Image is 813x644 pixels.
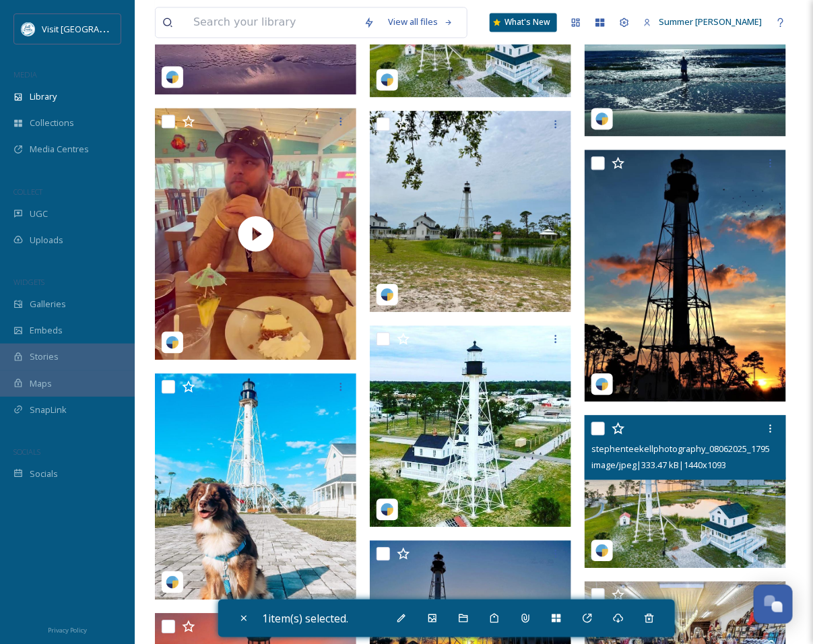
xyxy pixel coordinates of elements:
[13,447,40,457] span: SOCIALS
[263,611,349,626] span: 1 item(s) selected.
[381,73,394,86] img: snapsea-logo.png
[595,544,609,557] img: snapsea-logo.png
[42,22,146,35] span: Visit [GEOGRAPHIC_DATA]
[637,9,769,35] a: Summer [PERSON_NAME]
[30,234,63,247] span: Uploads
[30,377,52,390] span: Maps
[13,187,42,197] span: COLLECT
[585,150,786,401] img: selfmadebeachbum_08062025_17916372838917089.jpg
[381,9,460,35] a: View all files
[30,298,66,311] span: Galleries
[166,70,179,84] img: snapsea-logo.png
[754,585,793,624] button: Open Chat
[22,22,35,36] img: download%20%282%29.png
[595,377,609,391] img: snapsea-logo.png
[13,277,44,287] span: WIDGETS
[595,112,609,125] img: snapsea-logo.png
[381,288,394,301] img: snapsea-logo.png
[30,324,63,337] span: Embeds
[30,468,58,480] span: Socials
[48,621,87,637] a: Privacy Policy
[370,110,571,312] img: wellreadsoutherner_08202025_6ad667df-fb0c-67b7-e5ea-46a189a3e6d1.jpg
[48,626,87,635] span: Privacy Policy
[166,335,179,349] img: snapsea-logo.png
[659,15,762,28] span: Summer [PERSON_NAME]
[166,575,179,589] img: snapsea-logo.png
[155,108,356,360] img: thumbnail
[155,373,356,600] img: jag.the.aussie_08062025_17903153018192114.jpg
[30,90,57,103] span: Library
[370,325,571,527] img: ohana.adventures1_08062025_17859637072885198.jpg
[381,503,394,516] img: snapsea-logo.png
[591,459,726,471] span: image/jpeg | 333.47 kB | 1440 x 1093
[30,350,59,363] span: Stories
[187,7,357,37] input: Search your library
[30,117,74,129] span: Collections
[30,143,89,156] span: Media Centres
[13,69,37,79] span: MEDIA
[30,207,48,220] span: UGC
[585,415,786,568] img: stephenteekellphotography_08062025_17950110536533217.jpg
[30,404,67,416] span: SnapLink
[490,13,557,32] a: What's New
